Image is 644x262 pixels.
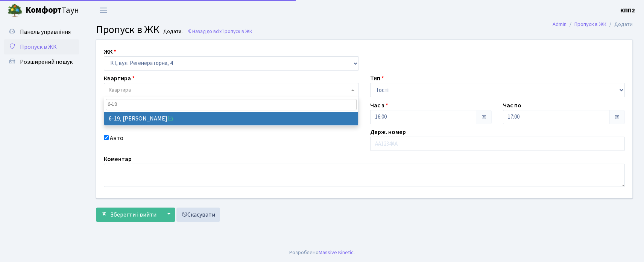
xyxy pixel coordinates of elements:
[104,47,116,56] label: ЖК
[503,101,521,110] label: Час по
[222,28,252,35] span: Пропуск в ЖК
[20,43,57,51] span: Пропуск в ЖК
[110,211,156,219] span: Зберегти і вийти
[370,101,388,110] label: Час з
[289,248,355,257] div: Розроблено .
[8,3,23,18] img: logo.png
[319,248,354,256] a: Massive Kinetic
[104,112,358,125] li: 6-19, [PERSON_NAME]
[620,6,635,15] b: КПП2
[606,20,633,29] li: Додати
[94,4,113,17] button: Переключити навігацію
[187,28,252,35] a: Назад до всіхПропуск в ЖК
[104,155,132,164] label: Коментар
[109,86,131,94] span: Квартира
[26,4,62,16] b: Комфорт
[4,39,79,54] a: Пропуск в ЖК
[370,128,406,137] label: Держ. номер
[370,74,384,83] label: Тип
[4,54,79,69] a: Розширений пошук
[553,20,567,28] a: Admin
[574,20,606,28] a: Пропуск в ЖК
[176,208,220,222] a: Скасувати
[20,28,71,36] span: Панель управління
[162,29,184,35] small: Додати .
[96,208,161,222] button: Зберегти і вийти
[541,17,644,32] nav: breadcrumb
[104,74,135,83] label: Квартира
[370,137,625,151] input: АА1234АА
[4,24,79,39] a: Панель управління
[620,6,635,15] a: КПП2
[26,4,79,17] span: Таун
[20,58,73,66] span: Розширений пошук
[96,22,159,37] span: Пропуск в ЖК
[110,134,123,143] label: Авто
